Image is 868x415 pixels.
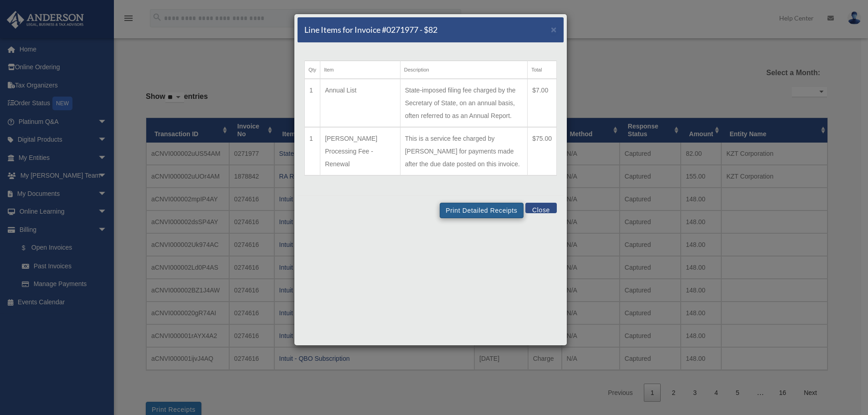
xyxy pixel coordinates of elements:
td: Annual List [320,79,401,127]
td: State-imposed filing fee charged by the Secretary of State, on an annual basis, often referred to... [400,79,527,127]
td: $7.00 [528,79,557,127]
td: This is a service fee charged by [PERSON_NAME] for payments made after the due date posted on thi... [400,127,527,175]
td: [PERSON_NAME] Processing Fee - Renewal [320,127,401,175]
th: Qty [305,61,320,79]
h5: Line Items for Invoice #0271977 - $82 [304,24,437,36]
button: Print Detailed Receipts [440,203,523,218]
th: Description [400,61,527,79]
td: $75.00 [528,127,557,175]
button: Close [551,25,557,34]
th: Total [528,61,557,79]
th: Item [320,61,401,79]
td: 1 [305,127,320,175]
span: × [551,24,557,35]
button: Close [525,203,557,213]
td: 1 [305,79,320,127]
